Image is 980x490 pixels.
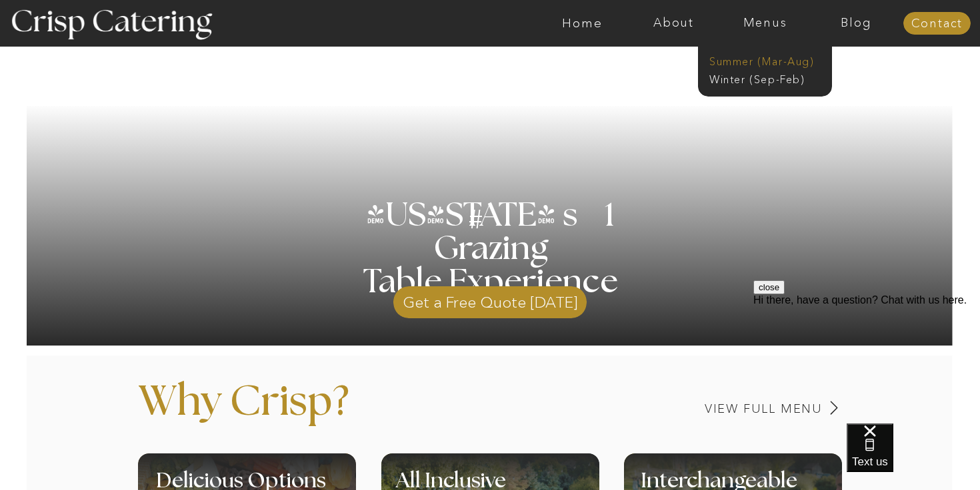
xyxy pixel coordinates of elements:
[709,54,829,67] a: Summer (Mar-Aug)
[811,17,902,30] a: Blog
[537,17,628,30] a: Home
[847,423,980,490] iframe: podium webchat widget bubble
[413,199,468,232] h3: '
[719,17,811,30] a: Menus
[320,199,661,299] h1: [US_STATE] s 1 Grazing Table Experience
[753,280,980,440] iframe: podium webchat widget prompt
[138,381,497,443] p: Why Crisp?
[709,72,819,85] a: Winter (Sep-Feb)
[611,403,823,415] a: View Full Menu
[903,17,971,31] a: Contact
[628,17,719,30] a: About
[439,206,515,245] h3: #
[393,280,587,318] a: Get a Free Quote [DATE]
